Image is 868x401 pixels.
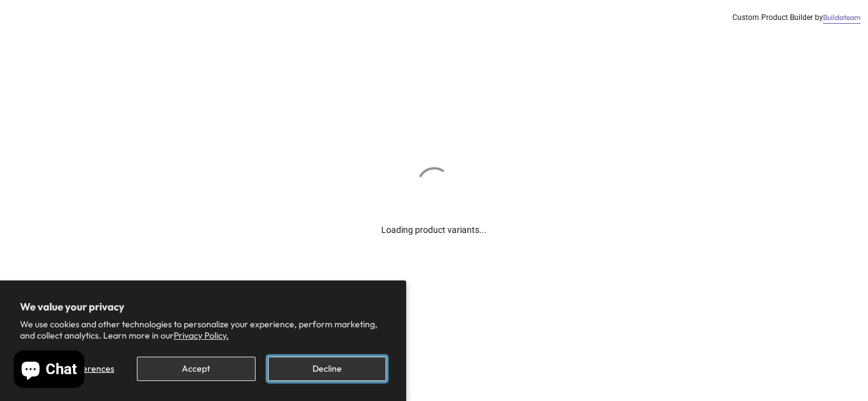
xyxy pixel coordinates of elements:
a: Privacy Policy. [174,330,229,341]
button: Accept [137,357,255,381]
button: Decline [268,357,386,381]
h2: We value your privacy [20,300,386,313]
p: We use cookies and other technologies to personalize your experience, perform marketing, and coll... [20,319,386,341]
a: Buildateam [823,12,861,23]
div: Custom Product Builder by [732,12,861,23]
inbox-online-store-chat: Shopify online store chat [10,350,88,391]
div: Loading product variants... [381,204,487,237]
